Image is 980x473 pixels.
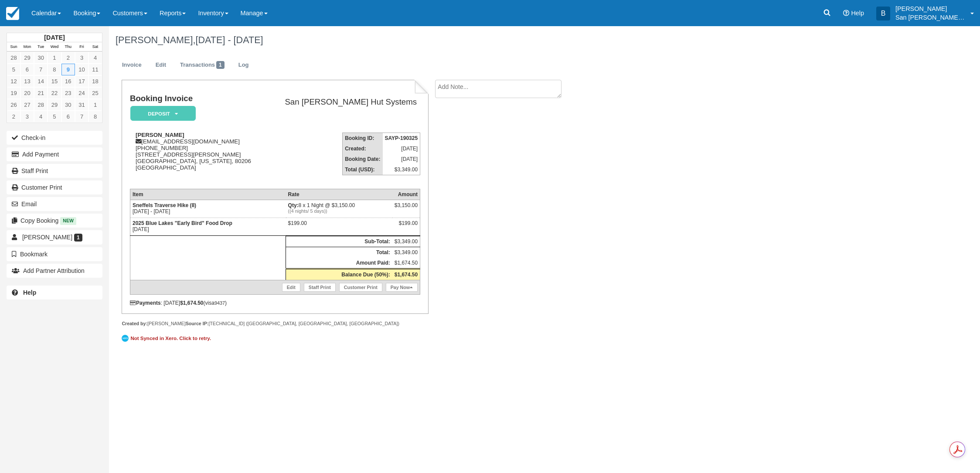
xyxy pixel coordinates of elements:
[133,220,232,226] strong: 2025 Blue Lakes "Early Bird" Food Drop
[286,258,392,269] th: Amount Paid:
[7,64,20,75] a: 5
[180,300,203,306] strong: $1,674.50
[216,61,225,69] span: 1
[195,34,263,45] span: [DATE] - [DATE]
[20,42,34,52] th: Mon
[383,154,420,164] td: [DATE]
[286,200,392,218] td: 8 x 1 Night @ $3,150.00
[75,52,88,64] a: 3
[286,218,392,235] td: $199.00
[44,34,65,41] strong: [DATE]
[7,147,102,161] button: Add Payment
[895,13,965,22] p: San [PERSON_NAME] Hut Systems
[88,52,102,64] a: 4
[74,234,82,242] span: 1
[269,98,417,107] h2: San [PERSON_NAME] Hut Systems
[286,189,392,200] th: Rate
[48,75,61,87] a: 15
[130,105,193,122] a: Deposit
[34,75,48,87] a: 14
[122,333,213,343] a: Not Synced in Xero. Click to retry.
[343,154,383,164] th: Booking Date:
[48,99,61,111] a: 29
[851,10,864,17] span: Help
[34,52,48,64] a: 30
[75,99,88,111] a: 31
[61,87,75,99] a: 23
[34,87,48,99] a: 21
[48,87,61,99] a: 22
[174,57,231,74] a: Transactions1
[20,64,34,75] a: 6
[6,7,19,20] img: checkfront-main-nav-mini-logo.png
[395,272,418,278] strong: $1,674.50
[130,300,161,306] strong: Payments
[7,87,20,99] a: 19
[23,289,36,296] b: Help
[48,42,61,52] th: Wed
[7,131,102,145] button: Check-in
[392,247,420,258] td: $3,349.00
[122,321,147,326] strong: Created by:
[116,57,148,74] a: Invoice
[843,10,849,16] i: Help
[232,57,255,74] a: Log
[343,133,383,144] th: Booking ID:
[75,111,88,123] a: 7
[186,321,209,326] strong: Source IP:
[88,64,102,75] a: 11
[61,111,75,123] a: 6
[130,189,286,200] th: Item
[34,99,48,111] a: 28
[7,42,20,52] th: Sun
[122,320,428,327] div: [PERSON_NAME] [TECHNICAL_ID] ([GEOGRAPHIC_DATA], [GEOGRAPHIC_DATA], [GEOGRAPHIC_DATA])
[392,258,420,269] td: $1,674.50
[286,236,392,247] th: Sub-Total:
[20,87,34,99] a: 20
[214,300,225,306] small: 9437
[304,283,336,292] a: Staff Print
[130,300,420,306] div: : [DATE] (visa )
[20,111,34,123] a: 3
[282,283,300,292] a: Edit
[130,200,286,218] td: [DATE] - [DATE]
[7,247,102,261] button: Bookmark
[7,164,102,178] a: Staff Print
[288,202,299,208] strong: Qty
[383,143,420,154] td: [DATE]
[130,218,286,235] td: [DATE]
[7,264,102,278] button: Add Partner Attribution
[88,75,102,87] a: 18
[876,7,890,20] div: B
[48,52,61,64] a: 1
[88,111,102,123] a: 8
[61,42,75,52] th: Thu
[61,75,75,87] a: 16
[7,99,20,111] a: 26
[88,42,102,52] th: Sat
[7,286,102,299] a: Help
[7,52,20,64] a: 28
[395,202,418,215] div: $3,150.00
[34,111,48,123] a: 4
[61,52,75,64] a: 2
[48,64,61,75] a: 8
[343,164,383,175] th: Total (USD):
[385,135,418,141] strong: SAYP-190325
[75,75,88,87] a: 17
[130,106,196,121] em: Deposit
[286,247,392,258] th: Total:
[7,230,102,244] a: [PERSON_NAME] 1
[133,202,196,208] strong: Sneffels Traverse Hike (8)
[20,99,34,111] a: 27
[149,57,173,74] a: Edit
[34,64,48,75] a: 7
[88,87,102,99] a: 25
[130,132,265,182] div: [EMAIL_ADDRESS][DOMAIN_NAME] [PHONE_NUMBER] [STREET_ADDRESS][PERSON_NAME] [GEOGRAPHIC_DATA], [US_...
[383,164,420,175] td: $3,349.00
[386,283,418,292] a: Pay Now
[75,87,88,99] a: 24
[7,197,102,211] button: Email
[395,220,418,233] div: $199.00
[339,283,382,292] a: Customer Print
